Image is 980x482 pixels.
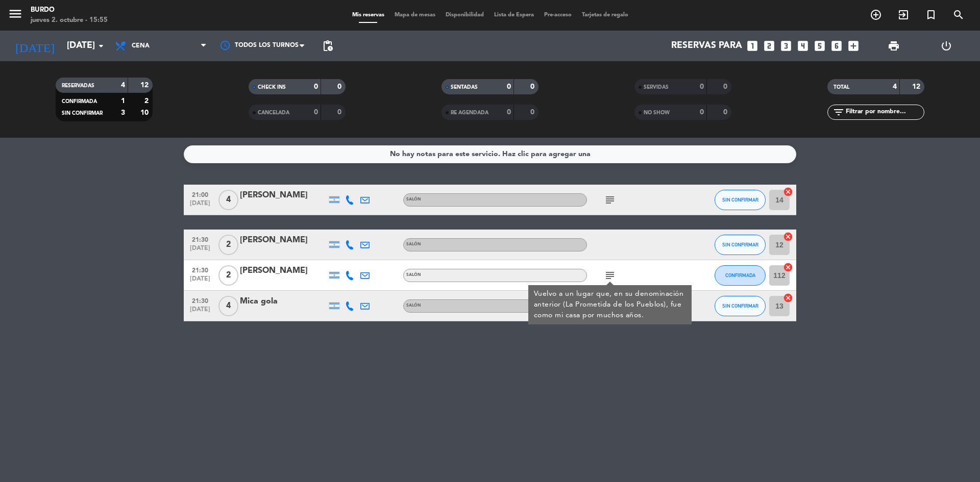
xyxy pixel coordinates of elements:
i: looks_4 [796,39,810,53]
span: SALÓN [406,303,421,308]
span: Cena [132,42,150,49]
span: [DATE] [187,245,213,257]
span: CONFIRMADA [62,99,97,104]
div: [PERSON_NAME] [240,189,327,202]
strong: 0 [530,109,536,116]
i: power_settings_new [940,40,952,52]
span: SERVIDAS [644,85,669,90]
span: CONFIRMADA [725,272,755,278]
span: Mis reservas [347,12,389,18]
span: NO SHOW [644,110,670,115]
span: CANCELADA [258,110,289,115]
span: 4 [218,190,238,210]
strong: 12 [912,83,922,90]
strong: 4 [121,82,125,89]
div: Burdo [31,5,108,15]
span: SIN CONFIRMAR [722,197,758,202]
strong: 4 [893,83,897,90]
i: looks_two [763,39,776,53]
strong: 0 [507,83,511,90]
strong: 1 [121,97,125,105]
i: arrow_drop_down [95,40,107,52]
strong: 2 [144,97,151,105]
div: [PERSON_NAME] [240,234,327,247]
div: LOG OUT [920,31,972,61]
span: SALÓN [406,242,421,246]
span: [DATE] [187,275,213,287]
i: cancel [783,262,793,272]
strong: 0 [314,83,318,90]
strong: 12 [140,82,151,89]
span: 21:00 [187,188,213,200]
span: SIN CONFIRMAR [62,111,103,116]
i: cancel [783,187,793,197]
strong: 0 [507,109,511,116]
span: Pre-acceso [539,12,577,18]
button: menu [8,6,23,25]
i: subject [604,269,616,282]
span: RE AGENDADA [451,110,488,115]
div: jueves 2. octubre - 15:55 [31,15,108,26]
button: SIN CONFIRMAR [715,296,766,316]
strong: 0 [314,109,318,116]
div: Mica gola [240,295,327,308]
span: Reservas para [671,41,742,51]
i: cancel [783,293,793,303]
span: pending_actions [322,40,334,52]
i: add_box [847,39,860,53]
div: No hay notas para este servicio. Haz clic para agregar una [390,148,591,160]
strong: 0 [700,109,704,116]
span: CHECK INS [258,85,286,90]
i: [DATE] [8,35,62,57]
span: SIN CONFIRMAR [722,242,758,247]
i: search [952,9,965,21]
i: filter_list [832,106,845,118]
span: 21:30 [187,233,213,245]
span: Tarjetas de regalo [577,12,633,18]
button: SIN CONFIRMAR [715,190,766,210]
i: menu [8,6,23,21]
span: 2 [218,265,238,286]
span: 21:30 [187,294,213,306]
span: [DATE] [187,306,213,318]
span: Mapa de mesas [389,12,440,18]
strong: 0 [723,109,729,116]
strong: 0 [337,83,344,90]
i: looks_one [746,39,759,53]
span: 4 [218,296,238,316]
strong: 3 [121,109,125,116]
i: add_circle_outline [870,9,882,21]
strong: 0 [723,83,729,90]
strong: 0 [337,109,344,116]
strong: 10 [140,109,151,116]
span: SIN CONFIRMAR [722,303,758,309]
span: print [888,40,900,52]
strong: 0 [700,83,704,90]
span: [DATE] [187,200,213,212]
button: SIN CONFIRMAR [715,235,766,255]
i: looks_5 [813,39,826,53]
div: [PERSON_NAME] [240,264,327,277]
i: exit_to_app [897,9,910,21]
input: Filtrar por nombre... [845,107,924,118]
span: SALÓN [406,273,421,277]
i: subject [604,194,616,206]
span: RESERVADAS [62,83,94,88]
span: TOTAL [834,85,849,90]
span: Disponibilidad [440,12,489,18]
div: Vuelvo a un lugar que, en su denominación anterior (La Prometida de los Pueblos), fue como mi cas... [534,289,687,321]
i: turned_in_not [925,9,937,21]
strong: 0 [530,83,536,90]
span: Lista de Espera [489,12,539,18]
i: looks_3 [779,39,793,53]
button: CONFIRMADA [715,265,766,286]
i: cancel [783,232,793,242]
span: 2 [218,235,238,255]
span: SALÓN [406,197,421,201]
span: SENTADAS [451,85,478,90]
span: 21:30 [187,264,213,275]
i: looks_6 [830,39,843,53]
